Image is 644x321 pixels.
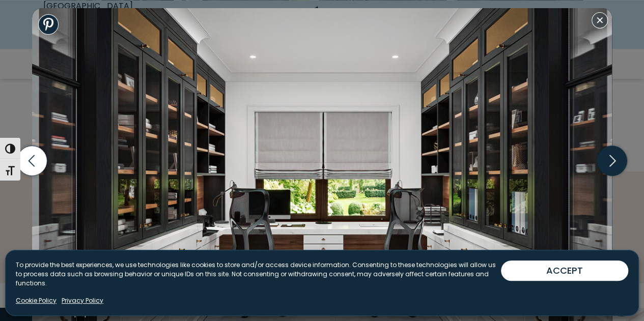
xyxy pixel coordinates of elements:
a: Share to Pinterest [38,14,59,35]
button: ACCEPT [501,260,628,281]
a: Privacy Policy [62,296,103,305]
button: Close modal [592,12,608,28]
p: To provide the best experiences, we use technologies like cookies to store and/or access device i... [16,260,501,288]
a: Cookie Policy [16,296,57,305]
